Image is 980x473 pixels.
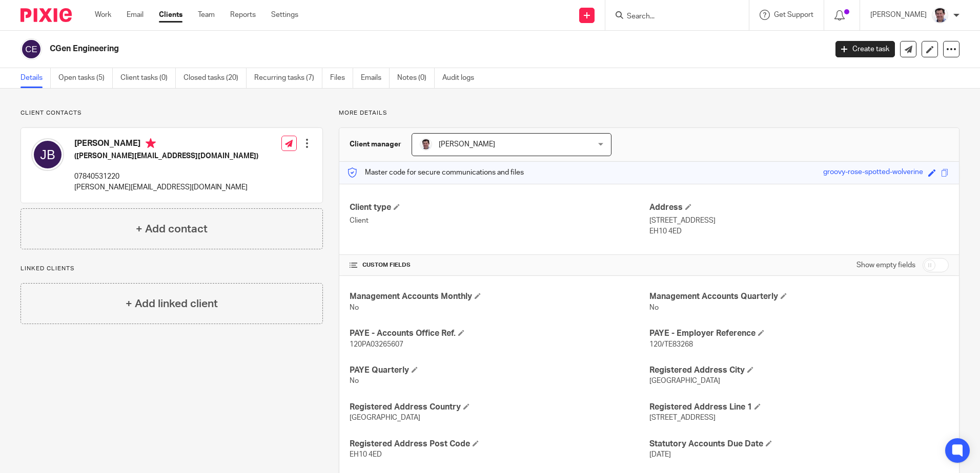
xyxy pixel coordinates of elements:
a: Audit logs [442,68,482,88]
a: Notes (0) [397,68,435,88]
h4: Registered Address Country [350,402,649,413]
a: Team [198,10,215,20]
p: More details [339,109,959,117]
h4: Client type [350,202,649,213]
img: svg%3E [21,38,42,60]
span: [STREET_ADDRESS] [649,414,716,421]
span: No [350,377,359,384]
span: [PERSON_NAME] [439,141,495,148]
a: Reports [230,10,256,20]
a: Create task [835,41,895,57]
h4: Registered Address Post Code [350,439,649,449]
h4: Registered Address City [649,365,949,376]
img: Pixie [21,8,72,22]
h4: + Add contact [136,221,208,237]
a: Files [330,68,353,88]
h4: PAYE - Employer Reference [649,328,949,339]
span: No [350,304,359,311]
p: 07840531220 [74,171,258,182]
p: Client contacts [21,109,323,117]
span: 120PA03265607 [350,341,403,348]
span: EH10 4ED [350,451,382,458]
input: Search [626,12,718,21]
h4: [PERSON_NAME] [74,138,258,151]
h5: ([PERSON_NAME][EMAIL_ADDRESS][DOMAIN_NAME]) [74,151,258,161]
a: Recurring tasks (7) [254,68,322,88]
p: [PERSON_NAME][EMAIL_ADDRESS][DOMAIN_NAME] [74,182,258,192]
h4: Registered Address Line 1 [649,402,949,413]
h4: PAYE Quarterly [350,365,649,376]
span: Get Support [774,11,813,18]
h2: CGen Engineering [50,44,666,54]
img: Facebook%20Profile%20picture%20(2).jpg [932,7,948,24]
label: Show empty fields [856,260,915,270]
h4: Statutory Accounts Due Date [649,439,949,449]
h4: PAYE - Accounts Office Ref. [350,328,649,339]
p: [STREET_ADDRESS] [649,216,949,226]
p: Client [350,216,649,226]
span: [GEOGRAPHIC_DATA] [350,414,420,421]
div: groovy-rose-spotted-wolverine [823,167,923,179]
h3: Client manager [350,139,401,149]
a: Clients [159,10,182,20]
p: Linked clients [21,265,323,273]
h4: Management Accounts Quarterly [649,291,949,302]
img: Facebook%20Profile%20picture%20(2).jpg [420,138,432,150]
img: svg%3E [31,138,64,171]
a: Details [21,68,51,88]
span: [DATE] [649,451,671,458]
a: Client tasks (0) [120,68,176,88]
a: Work [95,10,111,20]
a: Settings [271,10,298,20]
span: [GEOGRAPHIC_DATA] [649,377,720,384]
a: Email [127,10,144,20]
h4: Management Accounts Monthly [350,291,649,302]
p: [PERSON_NAME] [870,10,927,20]
span: No [649,304,659,311]
p: EH10 4ED [649,226,949,236]
i: Primary [146,138,156,148]
h4: CUSTOM FIELDS [350,261,649,269]
h4: Address [649,202,949,213]
p: Master code for secure communications and files [347,167,524,178]
a: Open tasks (5) [58,68,113,88]
a: Emails [361,68,390,88]
h4: + Add linked client [126,296,218,312]
a: Closed tasks (20) [183,68,247,88]
span: 120/TE83268 [649,341,693,348]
